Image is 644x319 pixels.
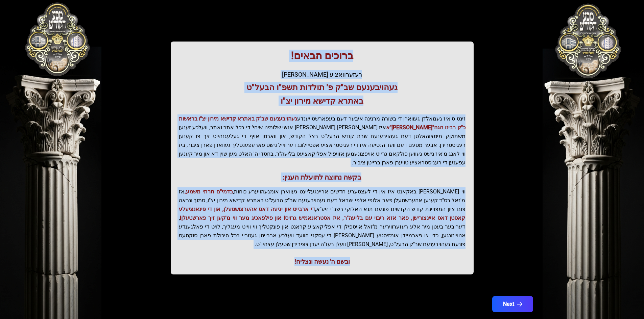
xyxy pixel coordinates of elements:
[179,115,466,131] span: געהויבענעם שב"ק באתרא קדישא מירון יצ"ו בראשות כ"ק רבינו הגה"[PERSON_NAME]"א
[492,296,533,312] button: Next
[179,50,466,62] h1: ברוכים הבאים!
[179,172,466,182] h3: בקשה נחוצה לתועלת הענין:
[179,82,466,93] h3: געהויבענעם שב"ק פ' תולדות תשפ"ו הבעל"ט
[179,96,466,106] h3: באתרא קדישא מירון יצ"ו
[179,257,466,266] div: ובשם ה' נעשה ונצליח!
[179,114,466,167] p: זינט ס'איז געמאלדן געווארן די בשורה מרנינה איבער דעם בעפארשטייענדע איז [PERSON_NAME] [PERSON_NAME...
[179,70,466,79] div: רעזערוואציע [PERSON_NAME]
[185,188,233,195] span: בדמי"ם תרתי משמע,
[179,187,466,249] p: ווי [PERSON_NAME] באקאנט איז אין די לעצטערע חדשים אריינגעלייגט געווארן אומגעהויערע כוחות, אז מ'זא...
[179,206,466,221] span: די ארבייט און יגיעה דאס אהערצושטעלן, און די פינאנציעלע קאסטן דאס איינצורישן, פאר אזא ריבוי עם בלי...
